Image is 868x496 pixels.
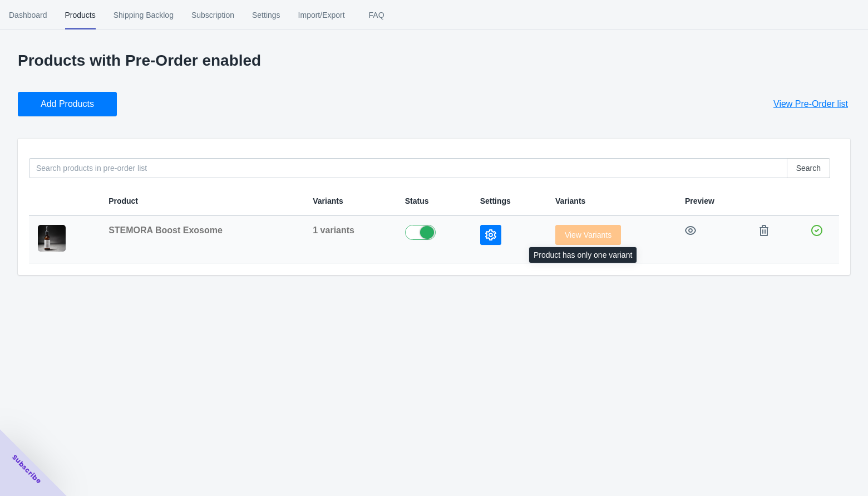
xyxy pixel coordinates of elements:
span: Search [796,164,821,173]
span: Shipping Backlog [114,1,174,30]
span: Variants [313,197,343,205]
img: S__104005694_0.jpg [38,225,66,252]
input: Search products in pre-order list [29,158,787,178]
button: Search [787,158,830,178]
span: Subscribe [10,453,43,486]
span: View Pre-Order list [773,99,848,110]
span: Status [405,197,429,205]
span: STEMORA Boost Exosome [108,225,223,235]
span: Preview [685,197,714,205]
span: Settings [480,197,511,205]
span: Dashboard [9,1,47,30]
button: View Pre-Order list [760,92,861,116]
span: Products [65,1,96,30]
span: Import/Export [298,1,345,30]
span: Add Products [41,99,94,110]
span: 1 variants [313,225,354,235]
span: Variants [555,197,585,205]
span: Subscription [191,1,234,30]
button: Add Products [18,92,117,116]
span: Product [108,197,138,205]
span: FAQ [363,1,391,30]
span: Settings [252,1,280,30]
p: Products with Pre-Order enabled [18,52,850,70]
